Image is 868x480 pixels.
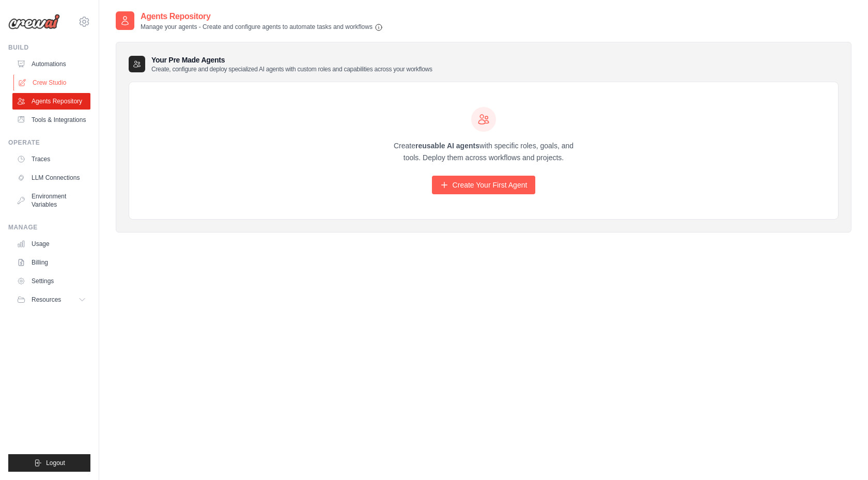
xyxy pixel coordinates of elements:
[13,74,91,91] a: Crew Studio
[12,254,90,271] a: Billing
[8,43,90,52] div: Build
[432,176,536,194] a: Create Your First Agent
[12,236,90,252] a: Usage
[151,55,432,73] h3: Your Pre Made Agents
[12,273,90,289] a: Settings
[12,291,90,308] button: Resources
[384,140,583,164] p: Create with specific roles, goals, and tools. Deploy them across workflows and projects.
[151,65,432,73] p: Create, configure and deploy specialized AI agents with custom roles and capabilities across your...
[8,14,60,29] img: Logo
[12,151,90,167] a: Traces
[12,56,90,72] a: Automations
[12,112,90,128] a: Tools & Integrations
[12,169,90,186] a: LLM Connections
[141,23,383,32] p: Manage your agents - Create and configure agents to automate tasks and workflows
[141,10,383,23] h2: Agents Repository
[8,138,90,147] div: Operate
[12,93,90,110] a: Agents Repository
[8,454,90,472] button: Logout
[12,188,90,213] a: Environment Variables
[415,142,479,150] strong: reusable AI agents
[46,459,65,467] span: Logout
[32,296,61,304] span: Resources
[8,223,90,231] div: Manage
